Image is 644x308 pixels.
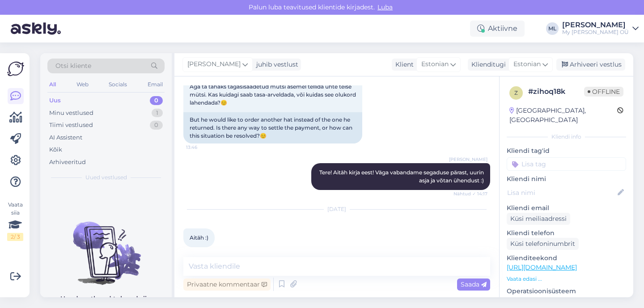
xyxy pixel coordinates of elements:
[55,61,91,71] span: Otsi kliente
[107,79,129,90] div: Socials
[507,213,570,225] div: Küsi meiliaadressi
[186,248,220,254] span: 15:08
[449,156,487,163] span: [PERSON_NAME]
[186,144,220,151] span: 13:46
[392,60,414,69] div: Klient
[507,287,626,296] p: Operatsioonisüsteem
[40,206,172,286] img: No chats
[507,133,626,141] div: Kliendi info
[562,29,629,36] div: My [PERSON_NAME] OÜ
[546,22,559,35] div: ML
[507,203,626,213] p: Kliendi email
[562,21,629,29] div: [PERSON_NAME]
[7,201,23,241] div: Vaata siia
[528,86,584,97] div: # zihoq18k
[421,59,449,69] span: Estonian
[49,158,86,167] div: Arhiveeritud
[507,253,626,263] p: Klienditeekond
[507,296,626,305] p: iPhone OS 18.6.2
[49,109,93,118] div: Minu vestlused
[507,146,626,156] p: Kliendi tag'id
[507,263,577,271] a: [URL][DOMAIN_NAME]
[470,21,525,37] div: Aktiivne
[85,173,127,181] span: Uued vestlused
[150,96,163,105] div: 0
[507,188,616,198] input: Lisa nimi
[253,60,298,69] div: juhib vestlust
[75,79,90,90] div: Web
[60,294,152,304] p: Uued vestlused tulevad siia.
[190,234,208,241] span: Aitäh :)
[468,60,506,69] div: Klienditugi
[507,228,626,238] p: Kliendi telefon
[49,145,62,154] div: Kõik
[190,83,357,106] span: Aga ta tahaks tagasisaadetud mütsi asemel tellida ühte teise mütsi. Kas kuidagi saab tasa-arvelda...
[507,174,626,184] p: Kliendi nimi
[187,59,241,69] span: [PERSON_NAME]
[183,278,271,291] div: Privaatne kommentaar
[7,233,23,241] div: 2 / 3
[461,280,487,288] span: Saada
[49,96,61,105] div: Uus
[7,60,24,77] img: Askly Logo
[509,106,617,125] div: [GEOGRAPHIC_DATA], [GEOGRAPHIC_DATA]
[507,275,626,283] p: Vaata edasi ...
[150,121,163,130] div: 0
[507,157,626,171] input: Lisa tag
[319,169,485,184] span: Tere! Aitäh kirja eest! Väga vabandame segaduse pärast, uurin asja ja võtan ühendust :)
[507,238,579,250] div: Küsi telefoninumbrit
[49,133,82,142] div: AI Assistent
[453,190,487,197] span: Nähtud ✓ 14:17
[152,109,163,118] div: 1
[49,121,93,130] div: Tiimi vestlused
[562,21,639,36] a: [PERSON_NAME]My [PERSON_NAME] OÜ
[183,112,362,143] div: But he would like to order another hat instead of the one he returned. Is there any way to settle...
[514,89,518,96] span: z
[556,59,625,71] div: Arhiveeri vestlus
[47,79,58,90] div: All
[584,87,623,97] span: Offline
[375,3,395,11] span: Luba
[183,205,490,213] div: [DATE]
[146,79,165,90] div: Email
[513,59,541,69] span: Estonian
